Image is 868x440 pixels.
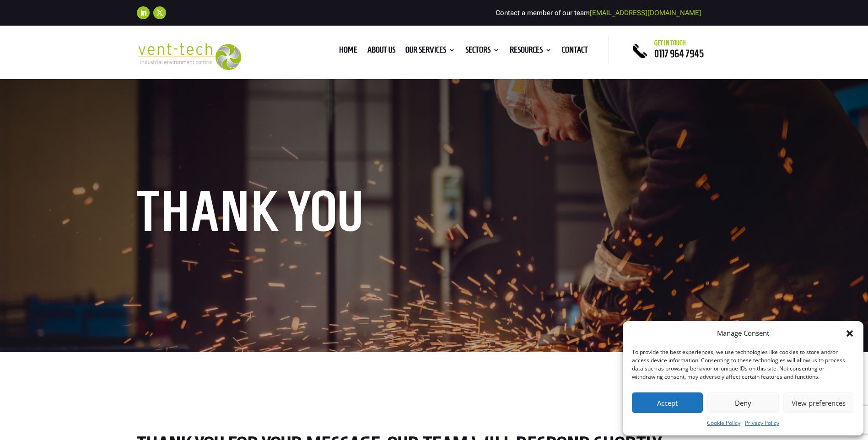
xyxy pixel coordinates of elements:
a: Home [339,47,357,57]
a: Follow on X [153,6,166,19]
button: Accept [632,392,703,413]
a: About us [367,47,395,57]
button: Deny [707,392,778,413]
div: Manage Consent [717,328,769,339]
a: Resources [510,47,552,57]
img: 2023-09-27T08_35_16.549ZVENT-TECH---Clear-background [137,43,242,70]
a: Privacy Policy [745,418,779,429]
span: Get in touch [654,39,686,47]
a: Cookie Policy [707,418,740,429]
a: Our Services [405,47,455,57]
a: Sectors [465,47,500,57]
button: View preferences [783,392,854,413]
a: Contact [562,47,588,57]
a: Follow on LinkedIn [137,6,150,19]
a: [EMAIL_ADDRESS][DOMAIN_NAME] [590,9,701,17]
span: Contact a member of our team [496,9,701,17]
div: Close dialog [845,329,854,338]
div: To provide the best experiences, we use technologies like cookies to store and/or access device i... [632,348,853,381]
a: 0117 964 7945 [654,48,704,59]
